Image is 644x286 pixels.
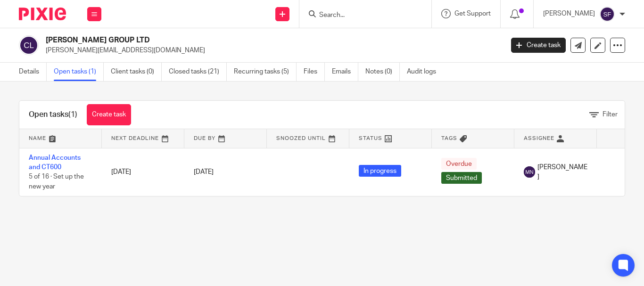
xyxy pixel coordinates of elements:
a: Audit logs [407,63,443,81]
a: Create task [511,38,566,53]
span: Status [359,136,382,141]
h1: Open tasks [29,110,77,120]
p: [PERSON_NAME] [543,9,595,18]
span: [PERSON_NAME] [537,163,587,182]
a: Files [304,63,325,81]
span: 5 of 16 · Set up the new year [29,173,84,190]
a: Recurring tasks (5) [234,63,297,81]
a: Create task [87,104,131,125]
span: Filter [603,111,618,118]
span: [DATE] [194,169,214,175]
span: Tags [441,136,457,141]
img: svg%3E [524,166,535,178]
span: In progress [359,165,401,177]
img: svg%3E [19,35,39,55]
a: Notes (0) [365,63,400,81]
span: Overdue [441,158,477,170]
td: [DATE] [102,148,184,196]
p: [PERSON_NAME][EMAIL_ADDRESS][DOMAIN_NAME] [46,46,497,55]
span: (1) [68,111,77,118]
a: Client tasks (0) [111,63,162,81]
a: Annual Accounts and CT600 [29,155,81,171]
img: Pixie [19,8,66,20]
img: svg%3E [600,7,615,22]
span: Get Support [454,10,491,17]
input: Search [318,11,403,20]
a: Emails [332,63,358,81]
span: Submitted [441,172,482,184]
span: Snoozed Until [276,136,326,141]
a: Details [19,63,47,81]
a: Open tasks (1) [54,63,104,81]
a: Closed tasks (21) [169,63,227,81]
h2: [PERSON_NAME] GROUP LTD [46,35,407,45]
